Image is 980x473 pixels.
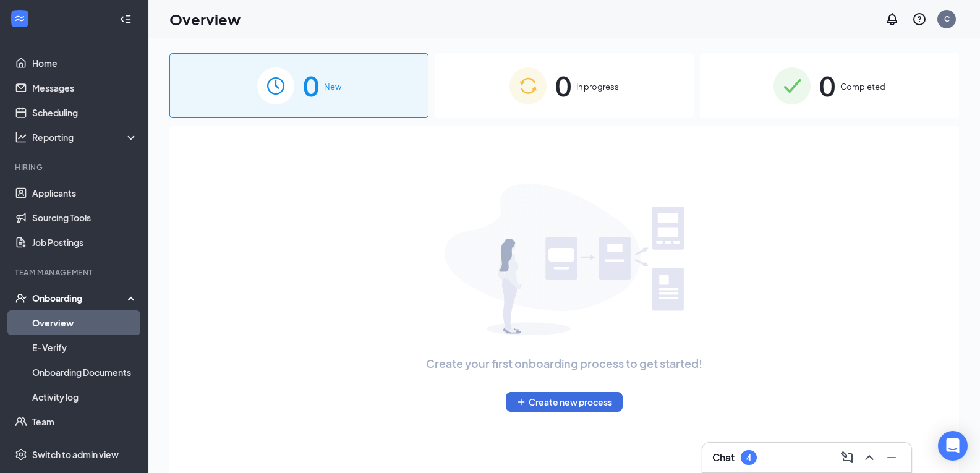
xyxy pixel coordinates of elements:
svg: Analysis [15,131,27,143]
a: Scheduling [32,100,138,125]
div: Switch to admin view [32,448,119,461]
h3: Chat [712,451,735,464]
svg: QuestionInfo [912,12,927,27]
div: Hiring [15,162,135,173]
div: Team Management [15,267,135,278]
span: New [324,80,341,93]
div: 4 [746,453,751,463]
svg: Settings [15,448,27,461]
a: Overview [32,310,138,335]
svg: Minimize [884,450,899,465]
div: Reporting [32,131,138,143]
svg: Collapse [119,13,132,25]
svg: WorkstreamLogo [14,12,26,25]
div: C [944,14,950,24]
svg: ComposeMessage [840,450,854,465]
span: Create your first onboarding process to get started! [426,355,702,372]
span: 0 [303,64,319,107]
span: 0 [555,64,571,107]
a: Job Postings [32,230,138,255]
button: ComposeMessage [837,448,857,467]
button: PlusCreate new process [506,392,623,412]
a: Onboarding Documents [32,360,138,385]
a: Sourcing Tools [32,205,138,230]
svg: Plus [516,397,526,407]
div: Onboarding [32,292,127,304]
svg: ChevronUp [862,450,877,465]
span: Completed [840,80,885,93]
span: In progress [576,80,619,93]
span: 0 [819,64,835,107]
a: Home [32,51,138,75]
button: Minimize [882,448,901,467]
a: Messages [32,75,138,100]
a: Team [32,409,138,434]
button: ChevronUp [859,448,879,467]
div: Open Intercom Messenger [938,431,968,461]
a: E-Verify [32,335,138,360]
a: Applicants [32,181,138,205]
svg: Notifications [885,12,900,27]
h1: Overview [169,9,241,30]
a: Activity log [32,385,138,409]
svg: UserCheck [15,292,27,304]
